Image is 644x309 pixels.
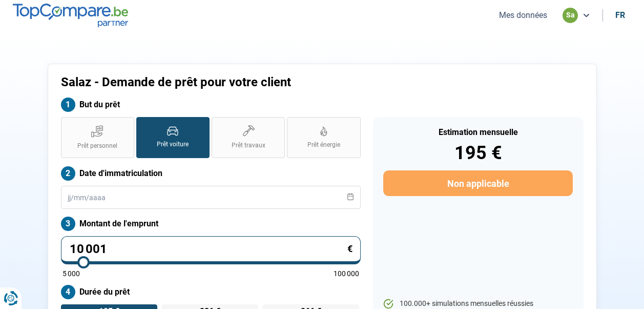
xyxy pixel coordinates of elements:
span: Prêt travaux [232,141,265,150]
button: Non applicable [383,170,572,196]
span: 100 000 [334,270,359,277]
div: Estimation mensuelle [383,128,572,137]
span: Prêt personnel [77,142,117,150]
div: fr [615,10,625,20]
input: jj/mm/aaaa [61,186,361,209]
h1: Salaz - Demande de prêt pour votre client [61,75,450,90]
img: TopCompare.be [13,4,128,27]
div: sa [563,8,578,23]
label: Montant de l'emprunt [61,217,361,231]
div: 195 € [383,144,572,162]
label: Date d'immatriculation [61,166,361,181]
label: But du prêt [61,98,361,112]
span: 5 000 [63,270,80,277]
span: € [347,244,352,254]
label: Durée du prêt [61,285,361,299]
li: 100.000+ simulations mensuelles réussies [383,299,572,309]
span: Prêt énergie [307,141,340,149]
span: Prêt voiture [157,140,189,149]
button: Mes données [496,10,550,21]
